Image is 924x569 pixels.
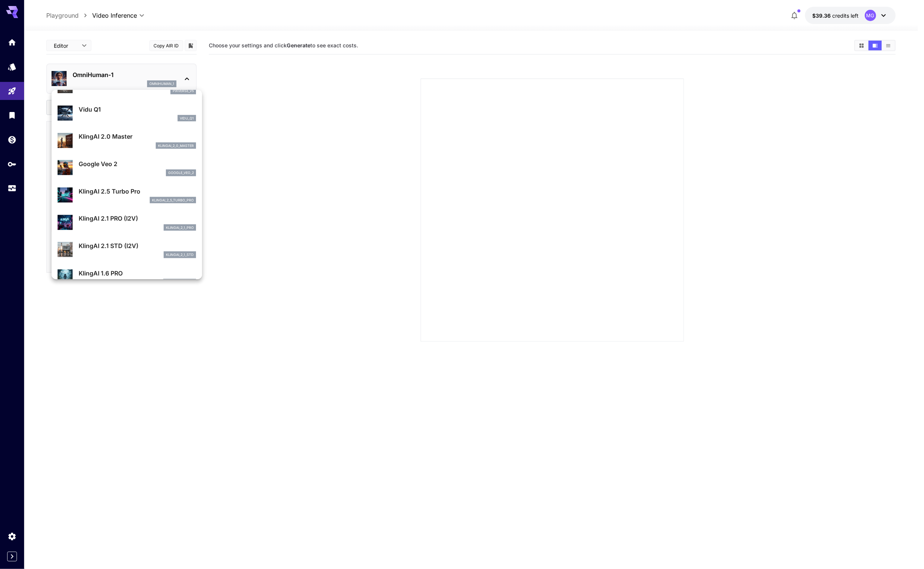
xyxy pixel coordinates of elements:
[79,187,196,196] p: KlingAI 2.5 Turbo Pro
[168,170,194,176] p: google_veo_2
[173,88,194,94] p: pixverse_v5
[58,266,196,289] div: KlingAI 1.6 PRO
[166,225,194,230] p: klingai_2_1_pro
[58,102,196,125] div: Vidu Q1vidu_q1
[152,198,194,203] p: klingai_2_5_turbo_pro
[58,238,196,261] div: KlingAI 2.1 STD (I2V)klingai_2_1_std
[180,116,194,121] p: vidu_q1
[58,129,196,152] div: KlingAI 2.0 Masterklingai_2_0_master
[79,241,196,250] p: KlingAI 2.1 STD (I2V)
[79,159,196,168] p: Google Veo 2
[79,105,196,114] p: Vidu Q1
[166,252,194,257] p: klingai_2_1_std
[79,214,196,223] p: KlingAI 2.1 PRO (I2V)
[58,211,196,234] div: KlingAI 2.1 PRO (I2V)klingai_2_1_pro
[158,143,194,148] p: klingai_2_0_master
[58,184,196,207] div: KlingAI 2.5 Turbo Proklingai_2_5_turbo_pro
[58,156,196,179] div: Google Veo 2google_veo_2
[79,269,196,278] p: KlingAI 1.6 PRO
[79,132,196,141] p: KlingAI 2.0 Master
